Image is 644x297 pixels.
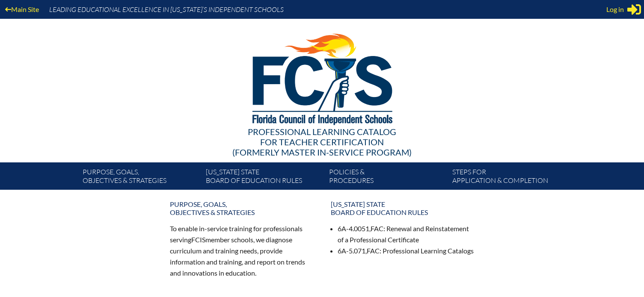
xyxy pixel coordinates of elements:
a: Purpose, goals,objectives & strategies [79,166,202,190]
svg: Sign in or register [627,3,641,16]
span: FAC [367,247,380,255]
span: for Teacher Certification [260,137,384,147]
li: 6A-4.0051, : Renewal and Reinstatement of a Professional Certificate [338,223,475,245]
a: [US_STATE] StateBoard of Education rules [326,197,480,220]
a: Policies &Procedures [326,166,449,190]
img: FCISlogo221.eps [234,19,410,135]
span: FCIS [191,235,205,244]
span: Log in [606,4,624,15]
a: Main Site [2,3,42,15]
a: Purpose, goals,objectives & strategies [165,197,319,220]
a: [US_STATE] StateBoard of Education rules [202,166,326,190]
a: Steps forapplication & completion [449,166,572,190]
li: 6A-5.071, : Professional Learning Catalogs [338,245,475,256]
span: FAC [371,224,383,232]
p: To enable in-service training for professionals serving member schools, we diagnose curriculum an... [170,223,314,278]
div: Professional Learning Catalog (formerly Master In-service Program) [76,126,569,157]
